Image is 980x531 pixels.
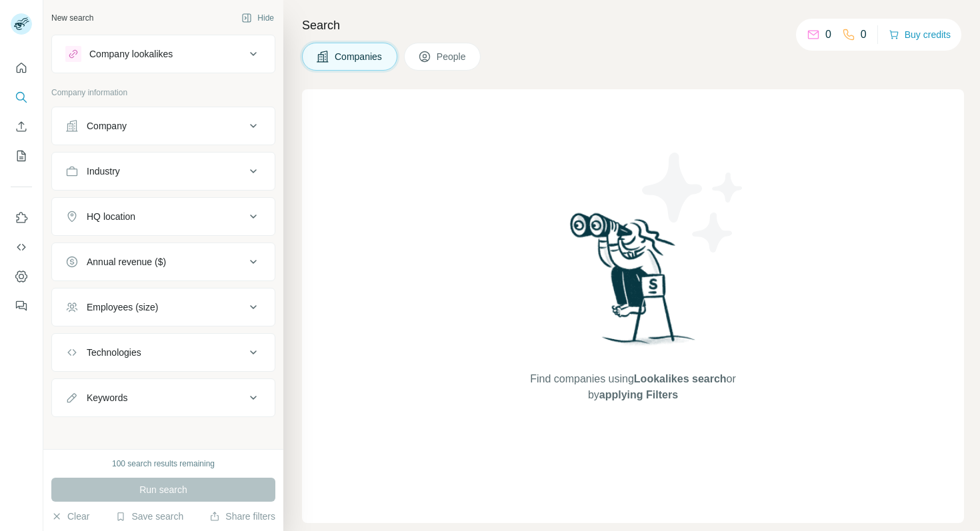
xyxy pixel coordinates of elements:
[526,371,739,403] span: Find companies using or by
[51,510,89,523] button: Clear
[11,265,32,288] button: Dashboard
[889,25,951,44] button: Buy credits
[112,458,215,470] div: 100 search results remaining
[52,246,275,278] button: Annual revenue ($)
[335,50,383,63] span: Companies
[52,336,275,368] button: Technologies
[209,510,275,523] button: Share filters
[11,85,32,109] button: Search
[634,373,727,384] span: Lookalikes search
[52,201,275,233] button: HQ location
[89,47,173,61] div: Company lookalikes
[52,38,275,70] button: Company lookalikes
[11,56,32,80] button: Quick start
[232,8,283,28] button: Hide
[87,210,135,223] div: HQ location
[115,510,183,523] button: Save search
[51,87,275,99] p: Company information
[302,16,964,35] h4: Search
[87,165,120,178] div: Industry
[52,291,275,323] button: Employees (size)
[861,27,867,43] p: 0
[87,300,158,314] div: Employees (size)
[52,110,275,142] button: Company
[87,255,166,268] div: Annual revenue ($)
[564,209,703,358] img: Surfe Illustration - Woman searching with binoculars
[11,115,32,139] button: Enrich CSV
[52,155,275,187] button: Industry
[825,27,831,43] p: 0
[87,346,141,359] div: Technologies
[52,382,275,414] button: Keywords
[11,294,32,318] button: Feedback
[11,144,32,168] button: My lists
[87,119,127,133] div: Company
[11,206,32,230] button: Use Surfe on LinkedIn
[633,143,753,263] img: Surfe Illustration - Stars
[11,235,32,259] button: Use Surfe API
[87,391,127,404] div: Keywords
[437,50,467,63] span: People
[51,12,93,24] div: New search
[599,389,678,400] span: applying Filters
